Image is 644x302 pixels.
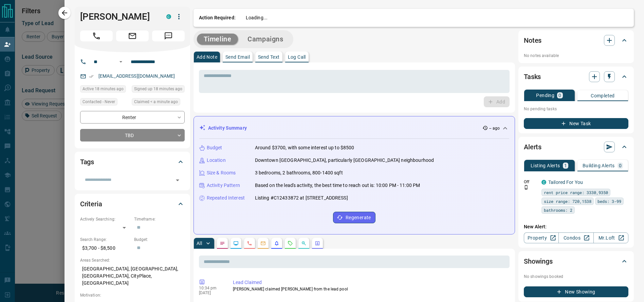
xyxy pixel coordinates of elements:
[558,93,561,98] p: 0
[524,256,553,267] h2: Showings
[199,14,236,21] p: Action Required:
[80,257,185,263] p: Areas Searched:
[548,180,583,185] a: Tailored For You
[536,93,554,98] p: Pending
[524,69,628,85] div: Tasks
[255,194,348,202] p: Listing #C12433872 at [STREET_ADDRESS]
[207,194,245,202] p: Repeated Interest
[80,85,128,95] div: Sun Oct 12 2025
[524,139,628,155] div: Alerts
[255,157,434,164] p: Downtown [GEOGRAPHIC_DATA], particularly [GEOGRAPHIC_DATA] neighbourhood
[255,169,343,176] p: 3 bedrooms, 2 bathrooms, 800-1400 sqft
[524,32,628,49] div: Notes
[82,98,115,105] span: Contacted - Never
[166,14,171,19] div: condos.ca
[258,55,280,59] p: Send Text
[544,198,591,205] span: size range: 720,1538
[274,241,279,246] svg: Listing Alerts
[233,286,507,292] p: [PERSON_NAME] claimed [PERSON_NAME] from the lead pool
[116,31,149,41] span: Email
[564,163,567,168] p: 1
[524,179,537,185] p: Off
[524,53,628,59] p: No notes available
[89,74,94,79] svg: Email Verified
[531,163,560,168] p: Listing Alerts
[288,55,306,59] p: Log Call
[301,241,307,246] svg: Opportunities
[207,157,226,164] p: Location
[524,223,628,230] p: New Alert:
[80,154,185,170] div: Tags
[80,31,113,41] span: Call
[208,125,247,132] p: Activity Summary
[134,98,178,105] span: Claimed < a minute ago
[544,207,572,213] span: bathrooms: 2
[524,104,628,114] p: No pending tasks
[80,243,131,254] p: $3,700 - $8,500
[80,111,185,124] div: Renter
[98,73,175,79] a: [EMAIL_ADDRESS][DOMAIN_NAME]
[152,31,185,41] span: Message
[597,198,621,205] span: beds: 3-99
[134,237,185,243] p: Budget:
[80,129,185,141] div: TBD
[225,55,250,59] p: Send Email
[207,169,236,176] p: Size & Rooms
[524,286,628,297] button: New Showing
[558,232,593,243] a: Condos
[199,286,223,290] p: 10:34 pm
[544,189,608,196] span: rent price range: 3330,9350
[117,58,125,66] button: Open
[207,144,222,151] p: Budget
[80,216,131,222] p: Actively Searching:
[199,122,509,134] div: Activity Summary-- ago
[524,118,628,129] button: New Task
[80,199,102,209] h2: Criteria
[197,34,238,45] button: Timeline
[82,86,124,92] span: Active 18 minutes ago
[80,263,185,289] p: [GEOGRAPHIC_DATA], [GEOGRAPHIC_DATA], [GEOGRAPHIC_DATA], CityPlace, [GEOGRAPHIC_DATA]
[132,85,185,95] div: Sun Oct 12 2025
[591,93,615,98] p: Completed
[255,182,420,189] p: Based on the lead's activity, the best time to reach out is: 10:00 PM - 11:00 PM
[199,290,223,295] p: [DATE]
[489,125,500,131] p: -- ago
[80,237,131,243] p: Search Range:
[207,182,240,189] p: Activity Pattern
[541,180,546,185] div: condos.ca
[233,279,507,286] p: Lead Claimed
[247,241,252,246] svg: Calls
[288,241,293,246] svg: Requests
[132,98,185,108] div: Sun Oct 12 2025
[220,241,225,246] svg: Notes
[233,241,239,246] svg: Lead Browsing Activity
[315,241,320,246] svg: Agent Actions
[524,273,628,280] p: No showings booked
[524,141,541,152] h2: Alerts
[619,163,622,168] p: 0
[80,11,156,22] h1: [PERSON_NAME]
[134,86,182,92] span: Signed up 18 minutes ago
[255,144,354,151] p: Around $3700, with some interest up to $8500
[134,216,185,222] p: Timeframe:
[197,241,202,246] p: All
[241,34,290,45] button: Campaigns
[524,232,559,243] a: Property
[593,232,628,243] a: Mr.Loft
[80,196,185,212] div: Criteria
[583,163,615,168] p: Building Alerts
[524,35,541,46] h2: Notes
[524,253,628,269] div: Showings
[246,14,628,21] p: Loading...
[80,292,185,298] p: Motivation:
[524,185,529,190] svg: Push Notification Only
[197,55,217,59] p: Add Note
[260,241,266,246] svg: Emails
[524,71,541,82] h2: Tasks
[173,175,182,185] button: Open
[80,156,94,167] h2: Tags
[333,212,375,223] button: Regenerate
